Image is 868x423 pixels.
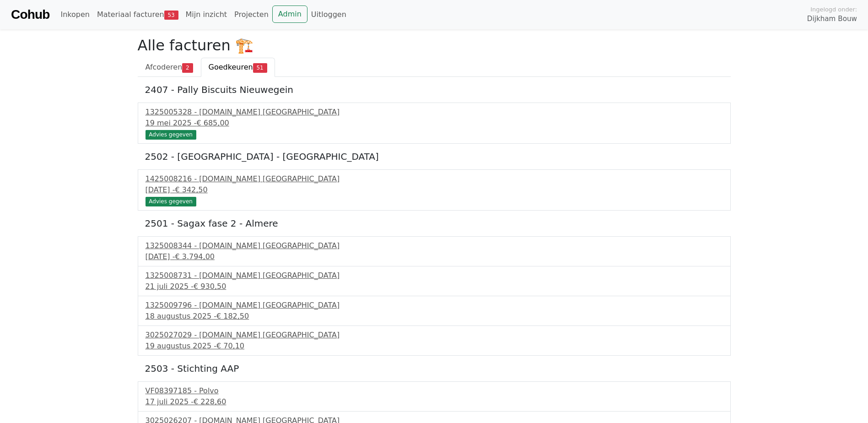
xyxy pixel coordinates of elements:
[175,252,215,261] span: € 3.794,00
[201,58,275,77] a: Goedkeuren51
[57,5,93,24] a: Inkopen
[175,185,207,194] span: € 342,50
[216,342,244,350] span: € 70,10
[146,174,723,184] div: 1425008216 - [DOMAIN_NAME] [GEOGRAPHIC_DATA]
[146,300,723,322] a: 1325009796 - [DOMAIN_NAME] [GEOGRAPHIC_DATA]18 augustus 2025 -€ 182,50
[138,37,731,54] h2: Alle facturen 🏗️
[145,218,723,229] h5: 2501 - Sagax fase 2 - Almere
[146,130,196,139] div: Advies gegeven
[146,385,723,407] a: VF08397185 - Polvo17 juli 2025 -€ 228,60
[146,385,723,396] div: VF08397185 - Polvo
[146,270,723,281] div: 1325008731 - [DOMAIN_NAME] [GEOGRAPHIC_DATA]
[194,397,226,406] span: € 228,60
[182,5,231,24] a: Mijn inzicht
[146,174,723,205] a: 1425008216 - [DOMAIN_NAME] [GEOGRAPHIC_DATA][DATE] -€ 342,50 Advies gegeven
[810,5,857,14] span: Ingelogd onder:
[146,311,723,322] div: 18 augustus 2025 -
[231,5,272,24] a: Projecten
[145,84,723,95] h5: 2407 - Pally Biscuits Nieuwegein
[307,5,350,24] a: Uitloggen
[146,240,723,262] a: 1325008344 - [DOMAIN_NAME] [GEOGRAPHIC_DATA][DATE] -€ 3.794,00
[93,5,182,24] a: Materiaal facturen53
[146,197,196,206] div: Advies gegeven
[194,282,226,291] span: € 930,50
[11,4,49,26] a: Cohub
[146,270,723,292] a: 1325008731 - [DOMAIN_NAME] [GEOGRAPHIC_DATA]21 juli 2025 -€ 930,50
[146,281,723,292] div: 21 juli 2025 -
[807,14,857,24] span: Dijkham Bouw
[146,184,723,195] div: [DATE] -
[146,396,723,407] div: 17 juli 2025 -
[145,363,723,374] h5: 2503 - Stichting AAP
[182,63,193,72] span: 2
[146,330,723,341] div: 3025027029 - [DOMAIN_NAME] [GEOGRAPHIC_DATA]
[209,63,253,71] span: Goedkeuren
[216,312,249,320] span: € 182,50
[146,63,183,71] span: Afcoderen
[272,5,307,23] a: Admin
[145,151,723,162] h5: 2502 - [GEOGRAPHIC_DATA] - [GEOGRAPHIC_DATA]
[146,251,723,262] div: [DATE] -
[146,330,723,352] a: 3025027029 - [DOMAIN_NAME] [GEOGRAPHIC_DATA]19 augustus 2025 -€ 70,10
[146,107,723,118] div: 1325005328 - [DOMAIN_NAME] [GEOGRAPHIC_DATA]
[146,240,723,251] div: 1325008344 - [DOMAIN_NAME] [GEOGRAPHIC_DATA]
[164,11,178,20] span: 53
[146,118,723,129] div: 19 mei 2025 -
[146,107,723,138] a: 1325005328 - [DOMAIN_NAME] [GEOGRAPHIC_DATA]19 mei 2025 -€ 685,00 Advies gegeven
[146,300,723,311] div: 1325009796 - [DOMAIN_NAME] [GEOGRAPHIC_DATA]
[138,58,201,77] a: Afcoderen2
[196,119,229,127] span: € 685,00
[146,341,723,352] div: 19 augustus 2025 -
[253,63,267,72] span: 51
